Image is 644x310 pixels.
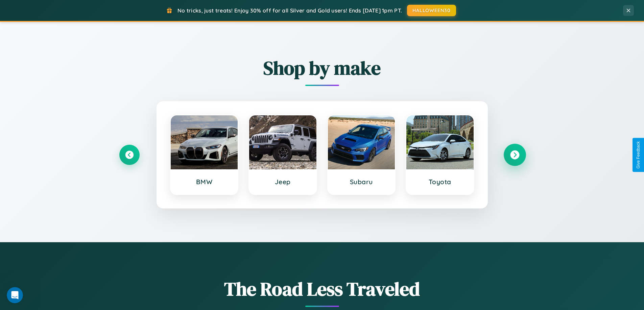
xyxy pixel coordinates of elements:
span: No tricks, just treats! Enjoy 30% off for all Silver and Gold users! Ends [DATE] 1pm PT. [177,7,402,14]
h3: Jeep [256,178,310,186]
div: Give Feedback [636,141,641,169]
iframe: Intercom live chat [7,287,23,303]
h3: Subaru [335,178,388,186]
h3: BMW [177,178,231,186]
h3: Toyota [413,178,467,186]
h1: The Road Less Traveled [119,276,525,302]
button: HALLOWEEN30 [407,5,456,16]
h2: Shop by make [119,55,525,81]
